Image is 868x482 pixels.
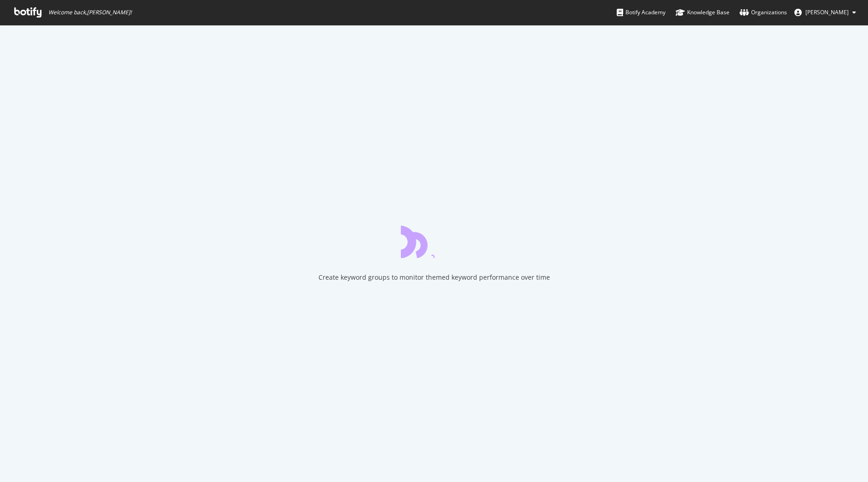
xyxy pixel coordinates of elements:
[740,8,787,17] div: Organizations
[787,5,863,20] button: [PERSON_NAME]
[48,9,132,16] span: Welcome back, [PERSON_NAME] !
[805,8,849,16] span: Allison Oxenreiter
[401,225,467,258] div: animation
[617,8,665,17] div: Botify Academy
[318,273,550,282] div: Create keyword groups to monitor themed keyword performance over time
[676,8,729,17] div: Knowledge Base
